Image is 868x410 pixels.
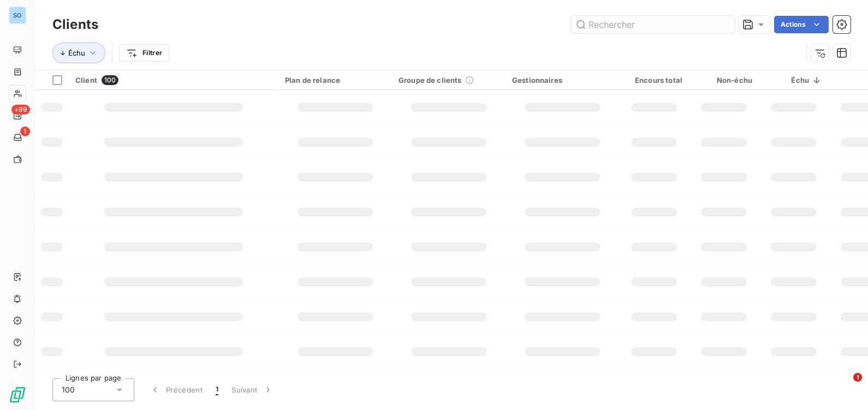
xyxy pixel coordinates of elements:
a: 1 [9,129,26,146]
span: 1 [853,373,862,382]
div: Non-échu [695,76,752,85]
input: Rechercher [571,16,735,33]
span: Échu [68,49,85,57]
a: +99 [9,107,26,124]
img: Logo LeanPay [9,386,26,403]
h3: Clients [52,15,98,34]
button: Précédent [143,378,209,401]
iframe: Intercom live chat [831,373,857,399]
button: Échu [52,43,105,63]
div: SO [9,7,26,24]
span: 1 [20,126,30,136]
button: 1 [209,378,225,401]
button: Suivant [225,378,280,401]
div: Échu [765,76,822,85]
button: Actions [774,16,829,33]
div: Plan de relance [285,76,385,85]
div: Gestionnaires [512,76,613,85]
span: 100 [62,384,75,395]
button: Filtrer [119,44,169,62]
div: Encours total [626,76,682,85]
span: Client [75,76,97,85]
span: +99 [11,105,30,114]
span: 100 [102,75,118,85]
span: 1 [216,384,218,395]
span: Groupe de clients [399,76,462,85]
